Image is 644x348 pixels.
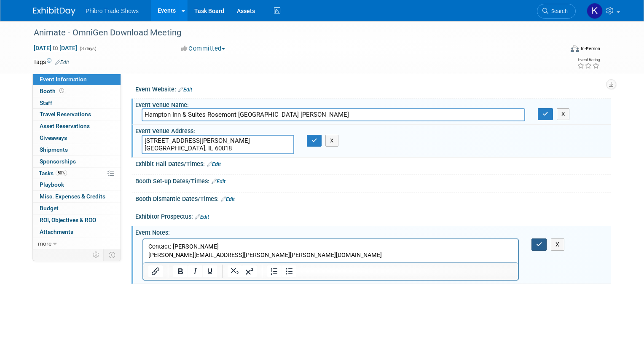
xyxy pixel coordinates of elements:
[33,97,121,109] a: Staff
[33,44,78,52] span: [DATE] [DATE]
[55,59,69,65] a: Edit
[135,99,611,109] div: Event Venue Name:
[104,249,121,260] td: Toggle Event Tabs
[89,249,104,260] td: Personalize Event Tab Strip
[51,45,59,51] span: to
[33,7,75,16] img: ExhibitDay
[33,58,69,66] td: Tags
[242,265,257,277] button: Superscript
[325,135,338,147] button: X
[33,156,121,167] a: Sponsorships
[195,214,209,220] a: Edit
[86,8,139,14] span: Phibro Trade Shows
[39,170,67,177] span: Tasks
[135,210,611,221] div: Exhibitor Prospectus:
[38,240,51,247] span: more
[228,265,242,277] button: Subscript
[33,132,121,144] a: Giveaways
[56,170,67,176] span: 50%
[580,46,600,52] div: In-Person
[31,25,552,40] div: Animate - OmniGen Download Meeting
[33,203,121,214] a: Budget
[178,87,192,93] a: Edit
[135,83,611,94] div: Event Website:
[143,239,518,262] iframe: Rich Text Area
[33,144,121,155] a: Shipments
[33,120,121,132] a: Asset Reservations
[173,265,188,277] button: Bold
[148,265,163,277] button: Insert/edit link
[40,146,68,153] span: Shipments
[33,168,121,179] a: Tasks50%
[40,111,91,118] span: Travel Reservations
[135,226,611,237] div: Event Notes:
[33,191,121,202] a: Misc. Expenses & Credits
[40,217,96,223] span: ROI, Objectives & ROO
[557,108,570,120] button: X
[537,4,576,19] a: Search
[33,179,121,190] a: Playbook
[40,99,52,106] span: Staff
[33,109,121,120] a: Travel Reservations
[40,76,87,83] span: Event Information
[135,125,611,135] div: Event Venue Address:
[135,158,611,169] div: Exhibit Hall Dates/Times:
[587,3,603,19] img: Karol Ehmen
[207,161,221,167] a: Edit
[33,238,121,249] a: more
[40,123,90,129] span: Asset Reservations
[548,8,568,14] span: Search
[282,265,296,277] button: Bullet list
[135,193,611,203] div: Booth Dismantle Dates/Times:
[40,134,67,141] span: Giveaways
[221,196,235,202] a: Edit
[178,44,228,53] button: Committed
[135,175,611,186] div: Booth Set-up Dates/Times:
[203,265,217,277] button: Underline
[40,158,76,165] span: Sponsorships
[40,88,66,94] span: Booth
[40,228,73,235] span: Attachments
[40,205,59,211] span: Budget
[212,179,225,185] a: Edit
[577,58,600,62] div: Event Rating
[188,265,202,277] button: Italic
[33,214,121,226] a: ROI, Objectives & ROO
[58,88,66,94] span: Booth not reserved yet
[79,46,97,51] span: (3 days)
[40,193,105,200] span: Misc. Expenses & Credits
[551,238,564,251] button: X
[516,44,600,56] div: Event Format
[33,86,121,97] a: Booth
[267,265,282,277] button: Numbered list
[33,226,121,238] a: Attachments
[40,181,64,188] span: Playbook
[33,74,121,85] a: Event Information
[571,45,579,52] img: Format-Inperson.png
